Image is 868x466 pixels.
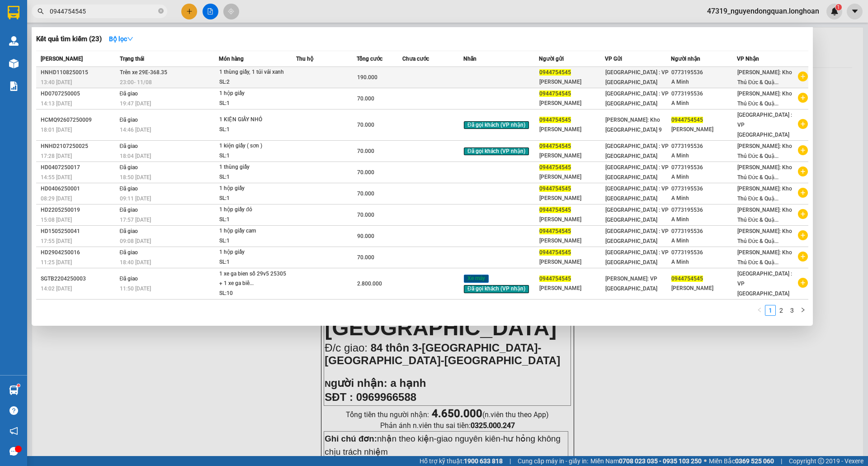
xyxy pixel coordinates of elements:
[120,127,151,133] span: 14:46 [DATE]
[9,447,18,456] span: message
[605,69,669,86] span: [GEOGRAPHIC_DATA] : VP [GEOGRAPHIC_DATA]
[9,81,19,91] img: solution-icon
[737,56,759,62] span: VP Nhận
[671,227,736,236] div: 0773195536
[671,172,736,182] div: A Minh
[41,195,72,202] span: 08:29 [DATE]
[671,194,736,203] div: A Minh
[41,285,72,292] span: 14:02 [DATE]
[402,56,429,62] span: Chưa cước
[41,238,72,244] span: 17:55 [DATE]
[776,305,787,316] li: 2
[219,205,287,215] div: 1 hộp giấy đỏ
[539,207,571,213] span: 0944754545
[671,276,703,282] span: 0944754545
[120,153,151,159] span: 18:04 [DATE]
[41,174,72,181] span: 14:55 [DATE]
[798,230,808,240] span: plus-circle
[219,125,287,135] div: SL: 1
[539,56,564,62] span: Người gửi
[41,248,117,257] div: HD2904250016
[464,147,529,156] span: Đã gọi khách (VP nhận)
[757,307,762,313] span: left
[787,305,797,316] li: 3
[120,143,138,149] span: Đã giao
[671,151,736,161] div: A Minh
[41,227,117,236] div: HD1505250041
[737,112,792,138] span: [GEOGRAPHIC_DATA] : VP [GEOGRAPHIC_DATA]
[798,188,808,198] span: plus-circle
[120,249,138,256] span: Đã giao
[357,169,374,176] span: 70.000
[41,153,72,159] span: 17:28 [DATE]
[671,248,736,257] div: 0773195536
[605,90,669,107] span: [GEOGRAPHIC_DATA] : VP [GEOGRAPHIC_DATA]
[539,257,604,267] div: [PERSON_NAME]
[9,406,18,415] span: question-circle
[41,89,117,99] div: HD0707250005
[605,117,662,133] span: [PERSON_NAME]: Kho [GEOGRAPHIC_DATA] 9
[737,207,792,223] span: [PERSON_NAME]: Kho Thủ Đức & Quậ...
[671,142,736,151] div: 0773195536
[539,284,604,293] div: [PERSON_NAME]
[787,305,797,315] a: 3
[219,162,287,172] div: 1 thùng giấy
[357,56,382,62] span: Tổng cước
[765,305,776,316] li: 1
[671,205,736,215] div: 0773195536
[120,174,151,181] span: 18:50 [DATE]
[671,68,736,77] div: 0773195536
[158,8,164,14] span: close-circle
[219,115,287,125] div: 1 KIỆN GIẤY NHỎ
[765,305,775,315] a: 1
[539,117,571,123] span: 0944754545
[38,8,44,14] span: search
[219,257,287,267] div: SL: 1
[41,163,117,172] div: HD0407250017
[8,6,19,19] img: logo-vxr
[539,172,604,182] div: [PERSON_NAME]
[539,125,604,134] div: [PERSON_NAME]
[357,95,374,102] span: 70.000
[219,56,244,62] span: Món hàng
[219,289,287,299] div: SL: 10
[800,307,806,313] span: right
[219,184,287,194] div: 1 hộp giấy
[798,252,808,262] span: plus-circle
[120,164,138,171] span: Đã giao
[605,56,622,62] span: VP Gửi
[219,151,287,161] div: SL: 1
[737,185,792,202] span: [PERSON_NAME]: Kho Thủ Đức & Quậ...
[539,236,604,246] div: [PERSON_NAME]
[9,36,19,46] img: warehouse-icon
[671,184,736,194] div: 0773195536
[797,305,808,316] button: right
[737,249,792,266] span: [PERSON_NAME]: Kho Thủ Đức & Quậ...
[671,257,736,267] div: A Minh
[120,117,138,123] span: Đã giao
[539,228,571,234] span: 0944754545
[357,281,382,287] span: 2.800.000
[357,148,374,154] span: 70.000
[671,89,736,99] div: 0773195536
[539,215,604,224] div: [PERSON_NAME]
[737,271,792,297] span: [GEOGRAPHIC_DATA] : VP [GEOGRAPHIC_DATA]
[36,34,102,44] h3: Kết quả tìm kiếm ( 23 )
[120,238,151,244] span: 09:08 [DATE]
[120,69,167,76] span: Trên xe 29E-368.35
[539,69,571,76] span: 0944754545
[120,276,138,282] span: Đã giao
[219,194,287,204] div: SL: 1
[219,215,287,225] div: SL: 1
[219,141,287,151] div: 1 kiện giấy ( sơn )
[464,285,529,293] span: Đã gọi khách (VP nhận)
[539,249,571,256] span: 0944754545
[798,71,808,81] span: plus-circle
[219,77,287,87] div: SL: 2
[357,190,374,197] span: 70.000
[120,195,151,202] span: 09:11 [DATE]
[671,56,700,62] span: Người nhận
[671,215,736,224] div: A Minh
[120,100,151,107] span: 19:47 [DATE]
[539,143,571,149] span: 0944754545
